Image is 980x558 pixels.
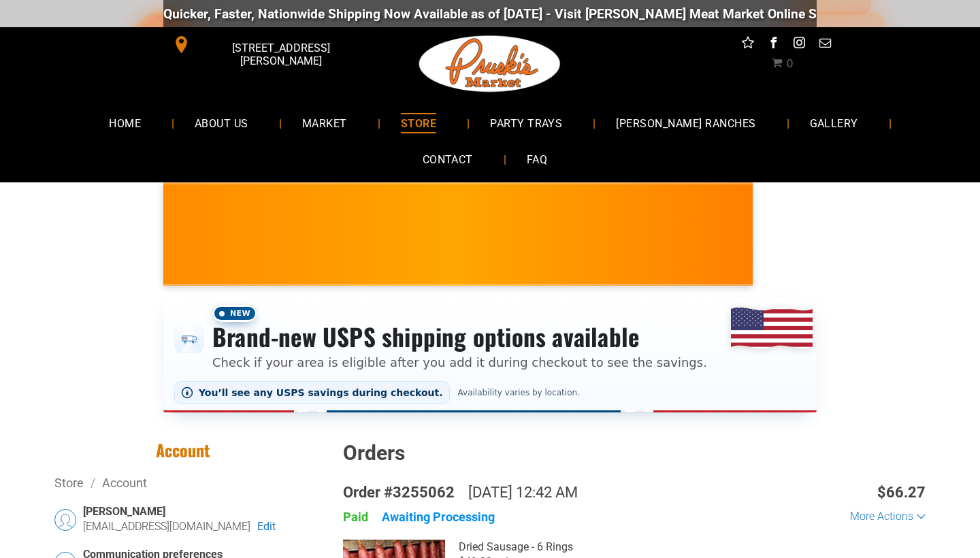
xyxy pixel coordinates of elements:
div: Order #3255062 [343,483,455,503]
a: GALLERY [789,105,879,141]
img: Pruski-s+Market+HQ+Logo2-1920w.png [416,27,563,101]
span: 0 [786,57,793,70]
a: CONTACT [402,142,493,178]
span: New [212,305,257,322]
div: Shipping options announcement [163,297,817,412]
a: PARTY TRAYS [470,105,583,141]
p: Check if your area is eligible after you add it during checkout to see the savings. [212,353,707,372]
div: More Actions [850,510,917,523]
div: Orders [343,440,926,466]
a: HOME [88,105,161,141]
div: Breadcrumbs [54,474,310,491]
h1: Account [54,440,310,461]
span: Availability varies by location. [455,388,583,397]
span: / [84,476,102,490]
a: MARKET [282,105,367,141]
a: [STREET_ADDRESS][PERSON_NAME] [163,34,372,55]
a: email [817,34,834,55]
div: Paid [343,509,368,525]
div: [PERSON_NAME] [83,505,310,519]
a: Edit [257,519,276,534]
div: [EMAIL_ADDRESS][DOMAIN_NAME] [83,519,250,534]
a: ABOUT US [174,105,269,141]
a: FAQ [506,142,568,178]
a: [PERSON_NAME] RANCHES [595,105,776,141]
a: Social network [739,34,757,55]
h3: Brand-new USPS shipping options available [212,322,707,352]
a: Store [54,476,84,490]
div: [DATE] 12:42 AM [468,483,578,503]
a: facebook [765,34,783,55]
div: $66.27 [877,483,926,503]
span: [STREET_ADDRESS][PERSON_NAME] [193,35,369,74]
a: instagram [791,34,808,55]
span: You’ll see any USPS savings during checkout. [199,387,443,398]
div: Awaiting Processing [382,509,495,525]
a: STORE [380,105,457,141]
a: Account [102,476,147,490]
